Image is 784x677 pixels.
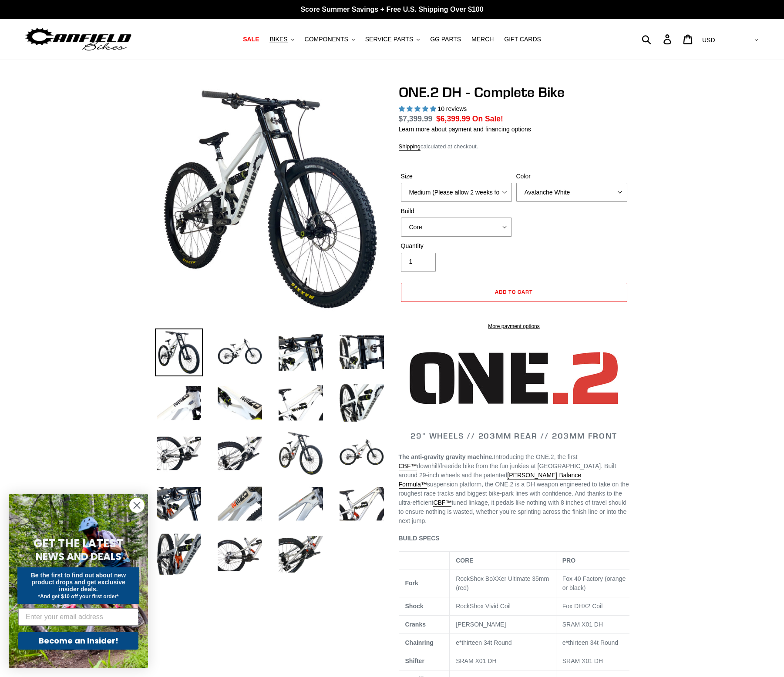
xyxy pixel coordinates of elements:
a: CBF™ [399,462,417,470]
img: Load image into Gallery viewer, ONE.2 DH - Complete Bike [277,429,325,477]
button: COMPONENTS [300,34,359,45]
span: Introducing the ONE.2, the first downhill/freeride bike from the fun junkies at [GEOGRAPHIC_DATA]... [399,453,629,524]
button: Add to cart [401,282,627,302]
b: Cranks [405,621,426,628]
img: Load image into Gallery viewer, ONE.2 DH - Complete Bike [216,429,264,477]
span: RockShox BoXXer Ultimate 35mm (red) [456,575,549,591]
span: e*thirteen 34t Round [456,639,511,646]
p: Fox DHX2 Coil [562,602,632,611]
a: More payment options [401,322,627,330]
span: 10 reviews [437,105,467,112]
span: SRAM X01 DH [562,657,603,664]
span: [PERSON_NAME] [456,621,506,628]
span: SERVICE PARTS [365,36,413,43]
input: Enter your email address [18,608,138,626]
strong: CORE [456,557,473,564]
h1: ONE.2 DH - Complete Bike [399,84,629,101]
span: Be the first to find out about new product drops and get exclusive insider deals. [31,572,126,593]
span: COMPONENTS [305,36,348,43]
img: Load image into Gallery viewer, ONE.2 DH - Complete Bike [216,530,264,578]
span: GIFT CARDS [504,36,541,43]
span: MERCH [471,36,494,43]
label: Build [401,206,512,215]
img: Load image into Gallery viewer, ONE.2 DH - Complete Bike [277,379,325,427]
label: Color [516,171,627,181]
button: Close dialog [129,498,145,513]
button: Become an Insider! [18,632,138,650]
b: Shock [405,603,424,610]
div: calculated at checkout. [399,142,629,151]
b: Shifter [405,657,424,664]
img: Canfield Bikes [24,26,133,53]
b: Chainring [405,639,434,646]
img: Load image into Gallery viewer, ONE.2 DH - Complete Bike [338,328,386,376]
button: SERVICE PARTS [361,34,424,45]
img: Load image into Gallery viewer, ONE.2 DH - Complete Bike [216,379,264,427]
span: Add to cart [495,288,533,295]
s: $7,399.99 [399,114,433,123]
a: Learn more about payment and financing options [399,125,531,132]
img: Load image into Gallery viewer, ONE.2 DH - Complete Bike [277,530,325,578]
b: Fork [405,580,418,587]
span: GET THE LATEST [34,536,123,551]
img: ONE.2 DH - Complete Bike [157,86,384,313]
span: SRAM X01 DH [562,621,603,628]
img: Load image into Gallery viewer, ONE.2 DH - Complete Bike [277,328,325,376]
input: Search [646,30,669,49]
img: Load image into Gallery viewer, ONE.2 DH - Complete Bike [155,379,203,427]
img: Load image into Gallery viewer, ONE.2 DH - Complete Bike [216,480,264,528]
img: Load image into Gallery viewer, ONE.2 DH - Complete Bike [155,328,203,376]
a: [PERSON_NAME] Balance Formula™ [399,471,581,488]
img: Load image into Gallery viewer, ONE.2 DH - Complete Bike [338,379,386,427]
img: Load image into Gallery viewer, ONE.2 DH - Complete Bike [216,328,264,376]
img: Load image into Gallery viewer, ONE.2 DH - Complete Bike [277,480,325,528]
a: GG PARTS [426,34,465,45]
img: Load image into Gallery viewer, ONE.2 DH - Complete Bike [155,480,203,528]
img: Load image into Gallery viewer, ONE.2 DH - Complete Bike [338,429,386,477]
span: e*thirteen 34t Round [562,639,618,646]
label: Size [401,171,512,181]
span: GG PARTS [430,36,461,43]
a: CBF™ [433,499,451,506]
span: NEWS AND DEALS [36,550,121,563]
span: $6,399.99 [436,114,470,123]
strong: PRO [562,557,575,564]
span: RockShox Vivid Coil [456,603,511,610]
span: SALE [243,36,259,43]
span: BUILD SPECS [399,534,440,541]
span: On Sale! [472,113,503,124]
span: BIKES [269,36,287,43]
button: BIKES [265,34,298,45]
span: 5.00 stars [399,105,438,112]
img: Load image into Gallery viewer, ONE.2 DH - Complete Bike [338,480,386,528]
span: *And get $10 off your first order* [38,593,118,600]
span: SRAM X01 DH [456,657,496,664]
img: Load image into Gallery viewer, ONE.2 DH - Complete Bike [155,530,203,578]
img: Load image into Gallery viewer, ONE.2 DH - Complete Bike [155,429,203,477]
a: SALE [239,34,263,45]
a: MERCH [467,34,498,45]
label: Quantity [401,241,512,250]
span: Fox 40 Factory (orange or black) [562,575,626,591]
a: Shipping [399,143,421,150]
span: 29" WHEELS // 203MM REAR // 203MM FRONT [411,430,617,440]
strong: The anti-gravity gravity machine. [399,453,494,460]
a: GIFT CARDS [500,34,545,45]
